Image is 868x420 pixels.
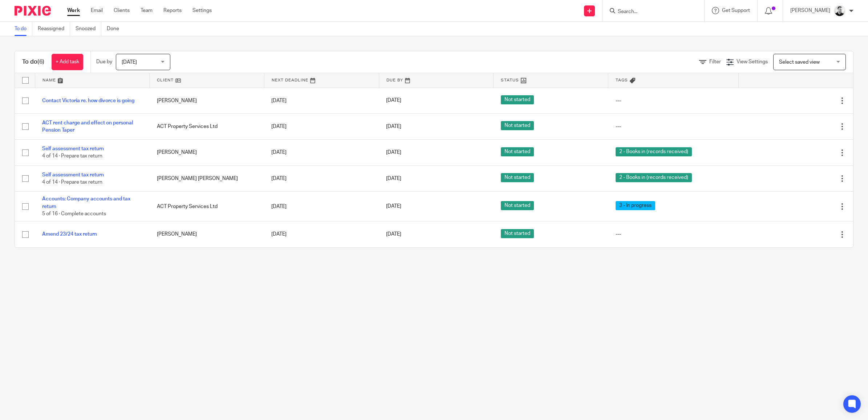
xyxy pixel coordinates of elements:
[42,98,134,103] a: Contact Victoria re. how divorce is going
[616,173,692,182] span: 2 - Books in (records received)
[834,5,845,17] img: Dave_2025.jpg
[501,95,534,104] span: Not started
[37,59,44,65] span: (6)
[38,22,70,36] a: Reassigned
[122,60,137,65] span: [DATE]
[150,140,264,165] td: [PERSON_NAME]
[22,58,44,66] h1: To do
[616,97,731,104] div: ---
[42,232,97,237] a: Amend 23/24 tax return
[264,140,379,165] td: [DATE]
[501,121,534,130] span: Not started
[42,120,133,133] a: ACT rent charge and effect on personal Pension Taper
[616,147,692,156] span: 2 - Books in (records received)
[501,229,534,238] span: Not started
[617,9,682,15] input: Search
[163,7,182,14] a: Reports
[150,192,264,221] td: ACT Property Services Ltd
[616,201,655,210] span: 3 - In progress
[91,7,103,14] a: Email
[722,8,750,13] span: Get Support
[264,113,379,139] td: [DATE]
[779,60,820,65] span: Select saved view
[616,123,731,130] div: ---
[386,176,401,181] span: [DATE]
[386,232,401,237] span: [DATE]
[42,180,102,185] span: 4 of 14 · Prepare tax return
[264,192,379,221] td: [DATE]
[52,54,83,70] a: + Add task
[42,146,104,151] a: Self assessment tax return
[114,7,130,14] a: Clients
[616,231,731,238] div: ---
[616,78,628,82] span: Tags
[501,147,534,156] span: Not started
[107,22,125,36] a: Done
[386,98,401,103] span: [DATE]
[141,7,153,14] a: Team
[386,124,401,129] span: [DATE]
[264,221,379,247] td: [DATE]
[42,196,130,209] a: Accounts: Company accounts and tax return
[737,59,768,64] span: View Settings
[709,59,721,64] span: Filter
[501,201,534,210] span: Not started
[264,88,379,113] td: [DATE]
[192,7,212,14] a: Settings
[15,22,32,36] a: To do
[76,22,101,36] a: Snoozed
[264,165,379,191] td: [DATE]
[386,150,401,155] span: [DATE]
[150,221,264,247] td: [PERSON_NAME]
[150,88,264,113] td: [PERSON_NAME]
[42,211,106,216] span: 5 of 16 · Complete accounts
[42,154,102,159] span: 4 of 14 · Prepare tax return
[15,6,51,16] img: Pixie
[67,7,80,14] a: Work
[790,7,830,14] p: [PERSON_NAME]
[150,165,264,191] td: [PERSON_NAME] [PERSON_NAME]
[386,204,401,209] span: [DATE]
[501,173,534,182] span: Not started
[42,172,104,177] a: Self assessment tax return
[150,113,264,139] td: ACT Property Services Ltd
[96,58,112,65] p: Due by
